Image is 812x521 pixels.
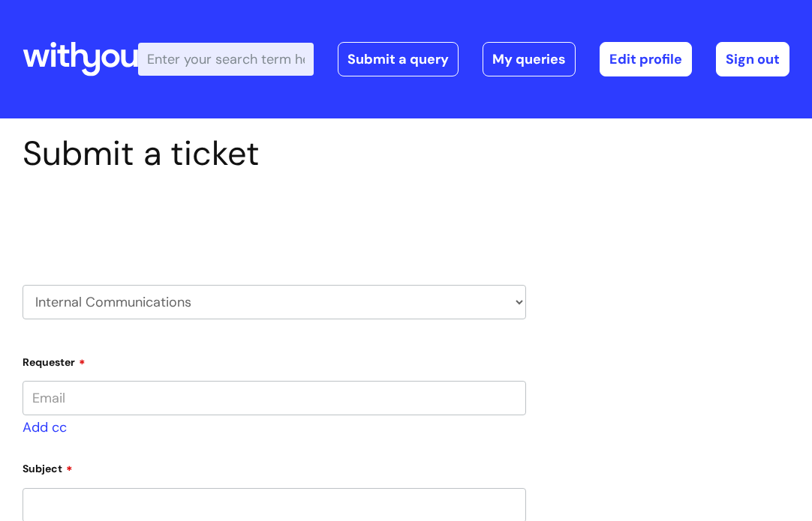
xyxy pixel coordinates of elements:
[138,43,314,76] input: Enter your search term here...
[23,208,526,236] h2: Select issue type
[23,381,526,415] input: Email
[483,42,576,76] a: My queries
[138,42,789,76] div: | -
[600,42,692,76] a: Edit profile
[23,351,526,369] label: Requester
[338,42,459,76] a: Submit a query
[23,457,526,475] label: Subject
[23,133,526,174] h1: Submit a ticket
[716,42,789,76] a: Sign out
[23,418,67,436] a: Add cc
